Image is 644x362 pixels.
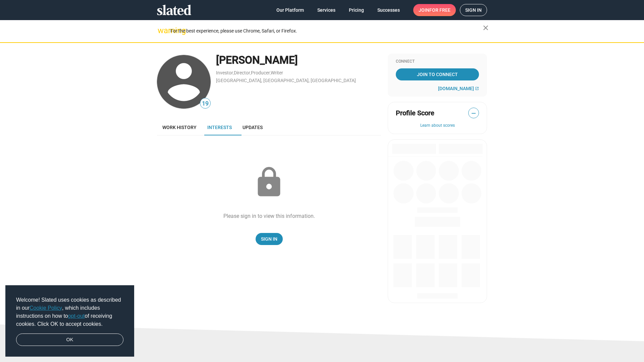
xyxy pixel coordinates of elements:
[396,123,479,128] button: Learn about scores
[396,68,479,80] a: Join To Connect
[157,119,202,135] a: Work history
[256,233,283,245] a: Sign In
[30,305,62,311] a: Cookie Policy
[216,70,233,75] a: Investor
[207,125,232,130] span: Interests
[270,71,271,75] span: ,
[429,4,450,16] span: for free
[438,86,479,91] a: [DOMAIN_NAME]
[372,4,405,16] a: Successes
[216,53,381,67] div: [PERSON_NAME]
[343,4,369,16] a: Pricing
[223,213,315,220] div: Please sign in to view this information.
[237,119,268,135] a: Updates
[419,4,450,16] span: Join
[482,24,490,32] mat-icon: close
[243,125,263,130] span: Updates
[200,99,210,108] span: 19
[16,334,123,346] a: dismiss cookie message
[413,4,456,16] a: Joinfor free
[162,125,197,130] span: Work history
[16,296,123,328] span: Welcome! Slated uses cookies as described in our , which includes instructions on how to of recei...
[170,26,483,36] div: For the best experience, please use Chrome, Safari, or Firefox.
[271,70,283,75] a: Writer
[234,70,250,75] a: Director
[252,166,286,199] mat-icon: lock
[465,4,482,16] span: Sign in
[317,4,335,16] span: Services
[397,68,478,80] span: Join To Connect
[216,78,356,83] a: [GEOGRAPHIC_DATA], [GEOGRAPHIC_DATA], [GEOGRAPHIC_DATA]
[276,4,304,16] span: Our Platform
[469,109,479,118] span: —
[68,313,85,319] a: opt-out
[312,4,341,16] a: Services
[396,59,479,64] div: Connect
[377,4,400,16] span: Successes
[349,4,364,16] span: Pricing
[475,86,479,90] mat-icon: open_in_new
[460,4,487,16] a: Sign in
[202,119,237,135] a: Interests
[261,233,277,245] span: Sign In
[438,86,474,91] span: [DOMAIN_NAME]
[158,26,166,35] mat-icon: warning
[271,4,309,16] a: Our Platform
[250,71,251,75] span: ,
[5,285,134,357] div: cookieconsent
[233,71,234,75] span: ,
[396,109,434,118] span: Profile Score
[251,70,270,75] a: Producer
